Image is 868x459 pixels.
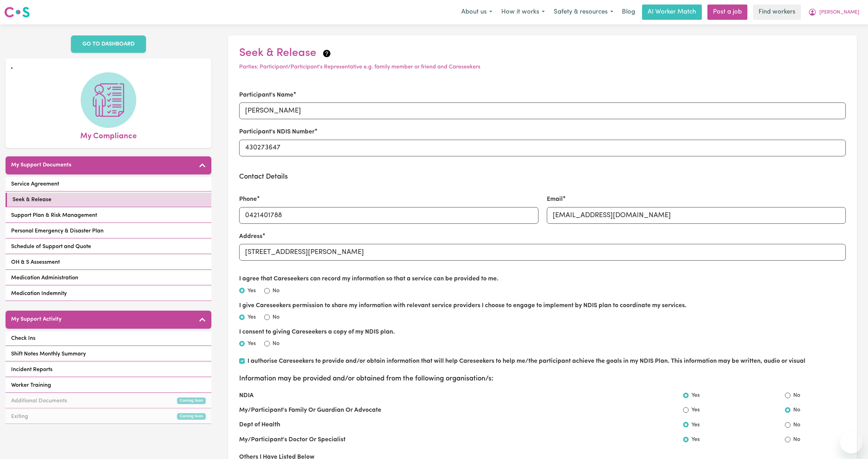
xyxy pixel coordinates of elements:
span: Seek & Release [13,196,51,204]
a: Medication Administration [6,271,211,285]
button: My Account [804,5,864,19]
span: Personal Emergency & Disaster Plan [11,227,104,235]
span: OH & S Assessment [11,258,60,267]
h3: Contact Details [239,173,846,181]
a: AI Worker Match [642,5,702,20]
a: Careseekers logo [4,4,30,20]
span: Check Ins [11,334,35,343]
a: Seek & Release [6,193,211,207]
small: Coming Soon [177,413,206,420]
iframe: Button to launch messaging window, conversation in progress [840,431,862,453]
label: Yes [691,406,700,414]
label: Yes [248,339,256,348]
label: Phone [239,195,257,204]
label: Participant's NDIS Number [239,128,315,137]
h5: My Support Activity [11,316,62,323]
span: Schedule of Support and Quote [11,243,91,251]
a: My Compliance [11,72,206,142]
p: Parties: Participant/Participant's Representative e.g. family member or friend and Careseekers [239,63,846,71]
a: Shift Notes Monthly Summary [6,347,211,361]
a: Incident Reports [6,363,211,377]
a: OH & S Assessment [6,255,211,270]
label: Yes [691,391,700,400]
span: Shift Notes Monthly Summary [11,350,86,358]
small: Coming Soon [177,397,206,404]
a: Post a job [707,5,747,20]
a: Check Ins [6,331,211,346]
span: [PERSON_NAME] [819,9,859,16]
a: Worker Training [6,378,211,393]
h3: Information may be provided and/or obtained from the following organisation/s: [239,375,846,383]
label: No [273,339,279,348]
label: I give Careseekers permission to share my information with relevant service providers I choose to... [239,301,687,310]
label: Yes [248,286,256,295]
label: No [793,391,800,400]
label: Yes [691,420,700,429]
button: Safety & resources [549,5,618,19]
span: My Compliance [80,128,137,142]
label: No [793,420,800,429]
img: Careseekers logo [4,6,30,18]
label: My/Participant's Family Or Guardian Or Advocate [239,406,381,415]
label: No [793,406,800,414]
label: NDIA [239,391,254,400]
label: No [793,435,800,444]
label: I agree that Careseekers can record my information so that a service can be provided to me. [239,274,498,284]
a: ExitingComing Soon [6,410,211,424]
label: Address [239,232,262,241]
a: Additional DocumentsComing Soon [6,394,211,408]
a: Find workers [753,5,801,20]
label: Yes [248,313,256,321]
span: Medication Administration [11,274,78,282]
button: About us [457,5,497,19]
button: My Support Activity [6,311,211,329]
label: Dept of Health [239,420,280,429]
label: I authorise Careseekers to provide and/or obtain information that will help Careseekers to help m... [245,358,805,364]
label: Email [547,195,563,204]
a: Personal Emergency & Disaster Plan [6,224,211,238]
a: Service Agreement [6,177,211,191]
h5: My Support Documents [11,162,71,169]
a: Medication Indemnity [6,287,211,301]
h2: Seek & Release [239,47,846,60]
span: Incident Reports [11,366,52,374]
button: How it works [497,5,549,19]
span: Exiting [11,412,28,421]
label: No [273,313,279,321]
label: I consent to giving Careseekers a copy of my NDIS plan. [239,328,395,337]
a: GO TO DASHBOARD [71,35,146,53]
label: Yes [691,435,700,444]
button: My Support Documents [6,156,211,174]
label: Participant's Name [239,90,293,99]
span: Service Agreement [11,180,59,188]
span: Worker Training [11,381,51,390]
label: No [273,286,279,295]
span: Medication Indemnity [11,289,67,298]
a: Support Plan & Risk Management [6,208,211,223]
a: Schedule of Support and Quote [6,240,211,254]
span: Additional Documents [11,397,67,405]
label: My/Participant's Doctor Or Specialist [239,435,346,444]
span: Support Plan & Risk Management [11,211,97,220]
a: Blog [618,5,639,20]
